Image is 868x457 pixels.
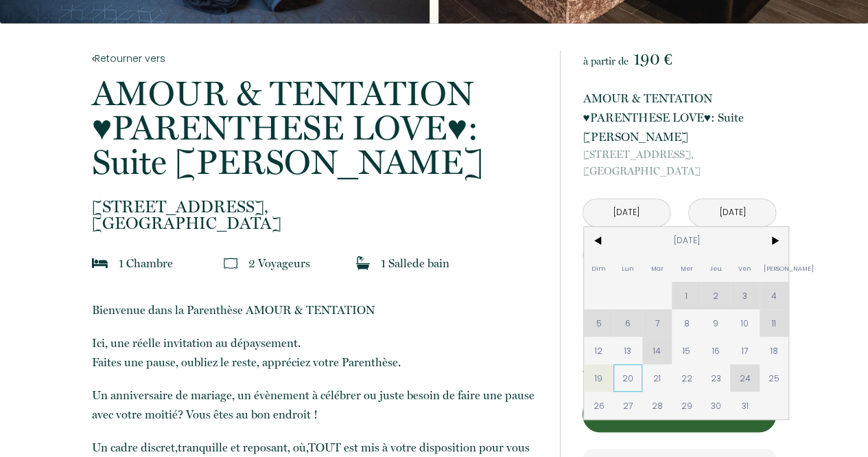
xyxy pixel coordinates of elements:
[760,254,789,282] span: [PERSON_NAME]
[584,337,613,364] span: 12
[701,309,731,337] span: 9
[760,337,789,364] span: 18
[583,337,605,354] p: Total
[583,395,776,432] button: Réserver
[701,392,731,419] span: 30
[760,364,789,392] span: 25
[613,392,643,419] span: 27
[672,364,701,392] span: 22
[92,333,542,372] p: Ici, une réelle invitation au dépaysement. Faites une pause, oubliez le reste, appréciez votre Pa...
[613,254,643,282] span: Lun
[642,364,672,392] span: 21
[672,392,701,419] span: 29
[381,254,449,273] p: 1 Salle de bain
[583,293,655,310] p: Frais de ménage
[701,337,731,364] span: 16
[642,254,672,282] span: Mar
[583,55,628,67] span: à partir de
[92,199,542,232] p: [GEOGRAPHIC_DATA]
[584,392,613,419] span: 26
[730,337,760,364] span: 17
[689,199,775,226] input: Départ
[583,89,776,146] p: AMOUR & TENTATION ♥︎PARENTHESE LOVE♥︎: Suite [PERSON_NAME]
[701,364,731,392] span: 23
[672,309,701,337] span: 8
[92,76,542,179] p: AMOUR & TENTATION ♥︎PARENTHESE LOVE♥︎: Suite [PERSON_NAME]
[613,227,760,254] span: [DATE]
[224,256,237,270] img: guests
[760,227,789,254] span: >
[92,300,542,320] p: Bienvenue dans la Parenthèse AMOUR & TENTATION
[583,146,776,163] span: [STREET_ADDRESS],
[613,337,643,364] span: 13
[583,271,644,288] p: 210 € × 1 nuit
[583,359,680,376] p: Acompte (100%)
[730,254,760,282] span: Ven
[633,49,672,69] span: 190 €
[730,392,760,419] span: 31
[584,254,613,282] span: Dim
[92,199,542,215] span: [STREET_ADDRESS],
[730,309,760,337] span: 10
[584,227,613,254] span: <
[248,254,310,273] p: 2 Voyageur
[672,337,701,364] span: 15
[119,254,173,273] p: 1 Chambre
[701,254,731,282] span: Jeu
[642,392,672,419] span: 28
[92,51,542,66] a: Retourner vers
[305,256,310,270] span: s
[613,364,643,392] span: 20
[92,386,542,424] p: Un anniversaire de mariage, un évènement à célébrer ou juste besoin de faire une pause avec votre...
[583,315,646,332] p: Taxe de séjour
[583,146,776,179] p: [GEOGRAPHIC_DATA]
[583,199,670,226] input: Arrivée
[672,254,701,282] span: Mer
[584,364,613,392] span: 19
